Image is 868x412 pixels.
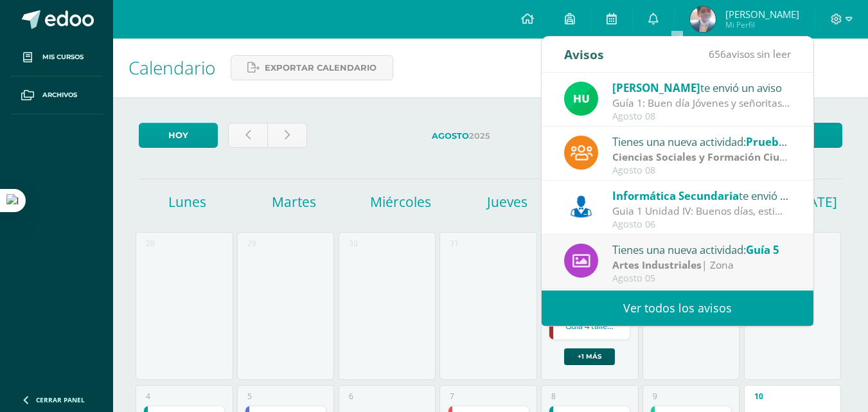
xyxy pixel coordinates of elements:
[265,56,376,80] span: Exportar calendario
[42,52,84,62] span: Mis cursos
[612,258,791,273] div: | Zona
[42,90,77,100] span: Archivos
[612,273,791,284] div: Agosto 05
[146,391,150,402] div: 4
[450,238,459,249] div: 31
[612,111,791,122] div: Agosto 08
[612,96,791,111] div: Guía 1: Buen día Jóvenes y señoritas que San Juan Bosco Y María Auxiliadora les Bendigan. Por med...
[564,348,615,365] a: +1 más
[746,242,779,257] span: Guía 5
[243,193,346,211] h1: Martes
[542,291,813,326] a: Ver todos los avisos
[349,391,353,402] div: 6
[612,258,702,272] strong: Artes Industriales
[247,391,252,402] div: 5
[549,315,630,339] a: Guía 4 talleres de Música
[456,193,559,211] h1: Jueves
[564,190,598,224] img: 6ed6846fa57649245178fca9fc9a58dd.png
[549,314,630,340] div: Guía 4 talleres de Música | Tarea
[725,8,799,21] span: [PERSON_NAME]
[10,39,103,76] a: Mis cursos
[612,150,791,165] div: | Prueba de Logro
[754,391,763,402] div: 10
[136,193,239,211] h1: Lunes
[612,79,791,96] div: te envió un aviso
[564,82,598,116] img: fd23069c3bd5c8dde97a66a86ce78287.png
[128,55,215,80] span: Calendario
[432,131,469,141] strong: Agosto
[612,133,791,150] div: Tienes una nueva actividad:
[551,391,556,402] div: 8
[231,55,393,80] a: Exportar calendario
[36,395,85,404] span: Cerrar panel
[653,391,657,402] div: 9
[612,165,791,176] div: Agosto 08
[247,238,256,249] div: 29
[612,204,791,219] div: Guia 1 Unidad IV: Buenos días, estimados estudiantes, es un gusto saludarles por este medio, les ...
[146,238,155,249] div: 28
[317,123,605,149] label: 2025
[612,188,739,203] span: Informática Secundaria
[709,47,726,61] span: 656
[564,37,604,72] div: Avisos
[612,241,791,258] div: Tienes una nueva actividad:
[139,123,218,148] a: Hoy
[349,238,358,249] div: 30
[612,80,700,95] span: [PERSON_NAME]
[725,19,799,30] span: Mi Perfil
[10,76,103,114] a: Archivos
[746,134,833,149] span: Prueba de Logro
[690,6,716,32] img: 5c1d6e0b6d51fe301902b7293f394704.png
[350,193,452,211] h1: Miércoles
[450,391,454,402] div: 7
[612,219,791,230] div: Agosto 06
[612,187,791,204] div: te envió un aviso
[709,47,791,61] span: avisos sin leer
